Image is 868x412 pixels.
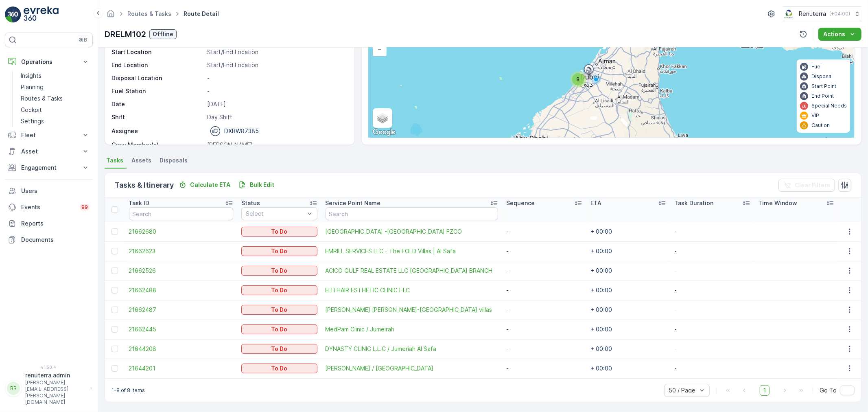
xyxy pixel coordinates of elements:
a: MedPam Clinic / Jumeirah [326,325,498,333]
td: + 00:00 [586,241,670,261]
p: DXBW87385 [224,127,259,135]
p: Bulk Edit [250,181,274,189]
td: - [670,281,754,300]
p: Disposal [811,73,833,80]
a: EMRILL SERVICES LLC - The FOLD Villas | Al Safa [326,247,498,255]
p: To Do [271,306,287,314]
img: Screenshot_2024-07-26_at_13.33.01.png [783,9,796,18]
p: Start/End Location [207,48,346,56]
p: Date [112,100,204,108]
button: To Do [241,266,317,276]
a: 21662680 [129,228,234,236]
p: Engagement [21,164,77,172]
p: ETA [590,199,601,207]
a: Insights [17,70,93,81]
p: ( +04:00 ) [829,11,850,17]
p: Disposal Location [112,74,204,82]
a: Khalil Ibrahim / Umm Suqeim Road Jumeirah [326,364,498,373]
img: Google [371,127,398,138]
p: Start Point [811,83,836,90]
span: Disposals [160,156,188,164]
td: - [502,261,586,281]
span: [PERSON_NAME] / [GEOGRAPHIC_DATA] [326,364,498,373]
p: Task Duration [674,199,713,207]
button: Asset [5,143,93,160]
p: Select [246,210,304,218]
a: Settings [17,116,93,127]
span: 21662488 [129,286,234,294]
td: - [502,339,586,359]
a: Layers [374,109,391,127]
td: - [502,359,586,378]
div: Toggle Row Selected [112,287,118,294]
a: SAADI ABDULRAHIM HASSAN ALRAIS-Jumeriah villas [326,306,498,314]
span: [GEOGRAPHIC_DATA] -[GEOGRAPHIC_DATA] FZCO [326,228,498,236]
p: Settings [21,117,44,125]
p: Calculate ETA [190,181,230,189]
a: Centara Mirage Beach Resort -Dubai FZCO [326,228,498,236]
div: Toggle Row Selected [112,365,118,372]
p: To Do [271,364,287,373]
p: Insights [21,72,42,80]
span: 21644201 [129,364,234,373]
div: RR [7,382,20,395]
td: - [670,359,754,378]
button: Engagement [5,160,93,176]
button: To Do [241,227,317,237]
a: 21662445 [129,325,234,333]
span: 1 [760,385,770,396]
p: Routes & Tasks [21,94,63,103]
button: To Do [241,285,317,295]
p: Reports [21,219,90,228]
td: - [502,222,586,241]
p: Events [21,203,75,211]
p: Fuel [811,64,822,70]
img: logo [5,7,21,23]
p: To Do [271,325,287,333]
a: Routes & Tasks [127,10,171,17]
td: + 00:00 [586,300,670,320]
span: − [378,46,382,53]
a: Zoom Out [374,43,386,55]
p: End Location [112,61,204,69]
td: + 00:00 [586,320,670,339]
td: + 00:00 [586,261,670,281]
td: - [502,300,586,320]
a: Reports [5,215,93,232]
a: 21662526 [129,267,234,275]
a: 21662487 [129,306,234,314]
p: Time Window [759,199,798,207]
a: ELITHAIR ESTHETIC CLINIC I-LC [326,286,498,294]
td: - [502,281,586,300]
a: Users [5,183,93,199]
button: To Do [241,305,317,315]
p: Start Location [112,48,204,56]
span: Tasks [106,156,123,164]
span: Assets [131,156,151,164]
button: Operations [5,54,93,70]
a: 21662623 [129,247,234,255]
p: Asset [21,147,77,156]
a: 21644208 [129,345,234,353]
a: Routes & Tasks [17,93,93,104]
p: Assignee [112,127,138,135]
p: To Do [271,228,287,236]
p: Sequence [506,199,535,207]
p: Clear Filters [795,181,830,189]
p: End Point [811,93,834,99]
p: 99 [81,204,88,210]
div: Toggle Row Selected [112,228,118,235]
button: RRrenuterra.admin[PERSON_NAME][EMAIL_ADDRESS][PERSON_NAME][DOMAIN_NAME] [5,371,93,405]
td: - [502,241,586,261]
p: Start/End Location [207,61,346,69]
p: Crew Member(s) [112,141,204,149]
a: Planning [17,81,93,93]
span: ACICO GULF REAL ESTATE LLC [GEOGRAPHIC_DATA] BRANCH [326,267,498,275]
button: To Do [241,344,317,354]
